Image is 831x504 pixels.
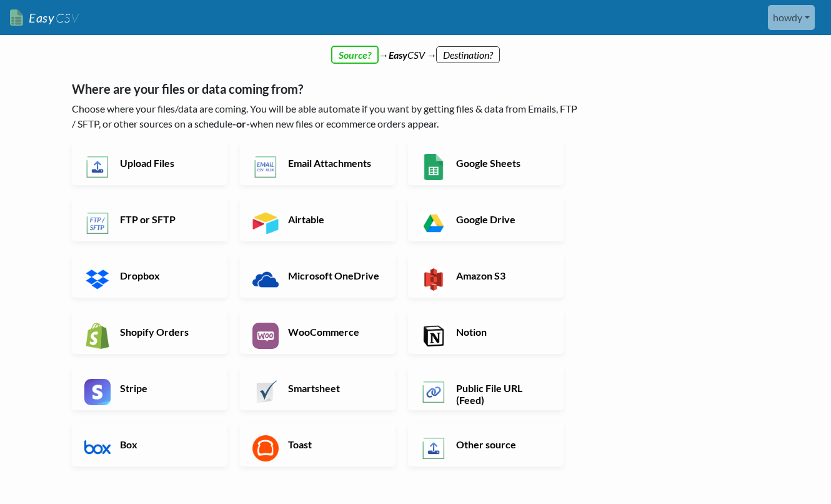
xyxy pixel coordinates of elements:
[240,254,396,298] a: Microsoft OneDrive
[240,141,396,185] a: Email Attachments
[117,438,215,450] h6: Box
[117,213,215,225] h6: FTP or SFTP
[72,366,227,410] a: Stripe
[117,382,215,394] h6: Stripe
[420,154,447,180] img: Google Sheets App & API
[285,438,383,450] h6: Toast
[453,438,551,450] h6: Other source
[72,254,227,298] a: Dropbox
[285,326,383,338] h6: WooCommerce
[252,154,279,180] img: Email New CSV or XLSX File App & API
[72,101,581,131] p: Choose where your files/data are coming. You will be able automate if you want by getting files &...
[453,326,551,338] h6: Notion
[420,210,447,236] img: Google Drive App & API
[285,157,383,169] h6: Email Attachments
[252,210,279,236] img: Airtable App & API
[72,141,227,185] a: Upload Files
[285,270,383,281] h6: Microsoft OneDrive
[408,254,564,298] a: Amazon S3
[240,198,396,241] a: Airtable
[453,382,551,406] h6: Public File URL (Feed)
[420,266,447,293] img: Amazon S3 App & API
[285,213,383,225] h6: Airtable
[84,210,111,236] img: FTP or SFTP App & API
[84,379,111,405] img: Stripe App & API
[453,157,551,169] h6: Google Sheets
[240,366,396,410] a: Smartsheet
[240,310,396,354] a: WooCommerce
[240,423,396,466] a: Toast
[84,266,111,293] img: Dropbox App & API
[72,81,581,96] h5: Where are your files or data coming from?
[117,326,215,338] h6: Shopify Orders
[408,141,564,185] a: Google Sheets
[72,310,227,354] a: Shopify Orders
[84,435,111,461] img: Box App & API
[408,423,564,466] a: Other source
[408,310,564,354] a: Notion
[420,323,447,349] img: Notion App & API
[117,157,215,169] h6: Upload Files
[10,5,79,31] a: EasyCSV
[768,5,815,30] a: howdy
[59,35,772,63] div: → CSV →
[72,198,227,241] a: FTP or SFTP
[84,323,111,349] img: Shopify App & API
[420,379,447,405] img: Public File URL App & API
[420,435,447,461] img: Other Source App & API
[232,118,250,129] b: -or-
[408,366,564,410] a: Public File URL (Feed)
[408,198,564,241] a: Google Drive
[453,213,551,225] h6: Google Drive
[117,270,215,281] h6: Dropbox
[252,266,279,293] img: Microsoft OneDrive App & API
[252,323,279,349] img: WooCommerce App & API
[72,423,227,466] a: Box
[779,454,819,491] iframe: chat widget
[84,154,111,180] img: Upload Files App & API
[285,382,383,394] h6: Smartsheet
[252,379,279,405] img: Smartsheet App & API
[453,270,551,281] h6: Amazon S3
[252,435,279,461] img: Toast App & API
[54,10,79,26] span: CSV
